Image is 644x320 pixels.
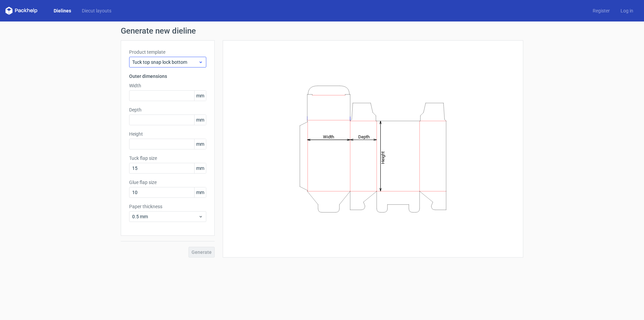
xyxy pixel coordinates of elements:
span: 0.5 mm [132,213,198,220]
label: Depth [129,106,206,113]
a: Diecut layouts [76,7,117,14]
a: Register [587,7,615,14]
span: mm [194,187,206,197]
label: Product template [129,49,206,55]
span: mm [194,139,206,149]
a: Log in [615,7,639,14]
label: Paper thickness [129,203,206,210]
span: mm [194,91,206,101]
tspan: Height [380,151,385,164]
tspan: Width [323,134,334,139]
span: mm [194,163,206,173]
span: Tuck top snap lock bottom [132,59,198,65]
label: Glue flap size [129,179,206,186]
label: Height [129,131,206,137]
label: Tuck flap size [129,155,206,162]
a: Dielines [48,7,76,14]
label: Width [129,82,206,89]
span: mm [194,115,206,125]
h3: Outer dimensions [129,73,206,80]
h1: Generate new dieline [121,27,523,35]
tspan: Depth [358,134,370,139]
